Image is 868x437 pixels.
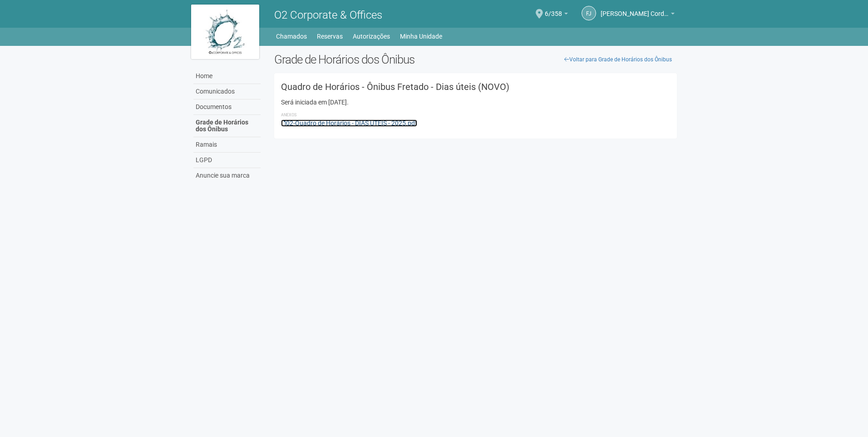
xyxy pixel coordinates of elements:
div: Será iniciada em [DATE]. [281,98,670,106]
img: logo.jpg [191,5,259,59]
h2: Grade de Horários dos Ônibus [274,53,677,66]
a: [PERSON_NAME] Cordeiro da S. Jr. [601,11,675,19]
a: 6/358 [545,11,568,19]
li: Anexos [281,111,670,119]
a: Anuncie sua marca [193,168,261,183]
a: FJ [582,6,596,20]
a: 02-Quadro de Horários - DIAS ÚTEIS - 2025.pdf [281,119,417,127]
span: Francisco J. Cordeiro da S. Jr. [601,1,669,17]
a: LGPD [193,153,261,168]
span: O2 Corporate & Offices [274,9,382,21]
a: Voltar para Grade de Horários dos Ônibus [559,53,677,66]
span: 6/358 [545,1,562,17]
a: Grade de Horários dos Ônibus [193,115,261,137]
a: Ramais [193,137,261,153]
a: Home [193,69,261,84]
a: Autorizações [353,30,390,43]
a: Reservas [317,30,343,43]
a: Minha Unidade [400,30,442,43]
a: Comunicados [193,84,261,99]
a: Documentos [193,99,261,115]
h3: Quadro de Horários - Ônibus Fretado - Dias úteis (NOVO) [281,82,670,91]
a: Chamados [276,30,307,43]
